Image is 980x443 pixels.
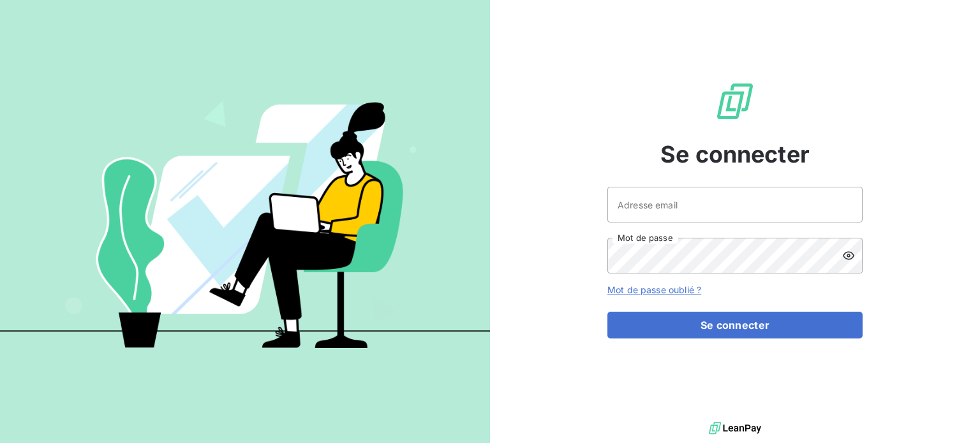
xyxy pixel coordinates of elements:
[607,312,863,338] button: Se connecter
[607,187,863,222] input: placeholder
[709,419,761,438] img: logo
[607,284,701,295] a: Mot de passe oublié ?
[660,137,810,171] span: Se connecter
[715,81,755,122] img: Logo LeanPay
